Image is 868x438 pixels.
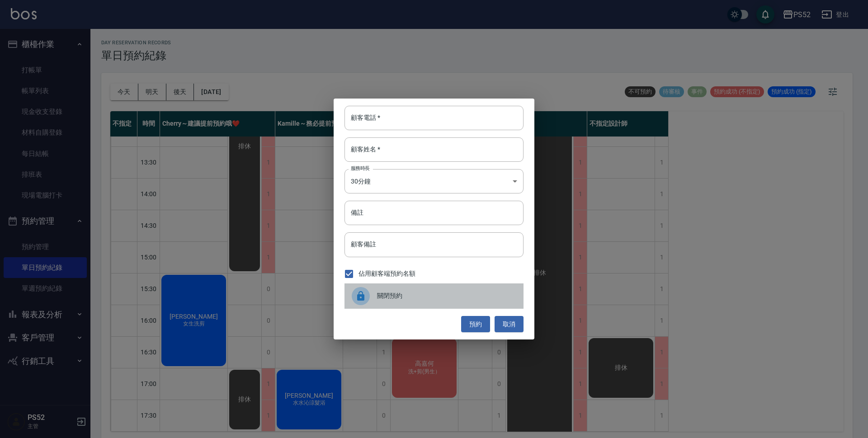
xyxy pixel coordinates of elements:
span: 關閉預約 [377,291,516,301]
button: 預約 [461,316,490,333]
div: 30分鐘 [344,169,524,193]
div: 關閉預約 [344,283,524,309]
button: 取消 [495,316,524,333]
span: 佔用顧客端預約名額 [359,269,415,278]
label: 服務時長 [351,165,370,172]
